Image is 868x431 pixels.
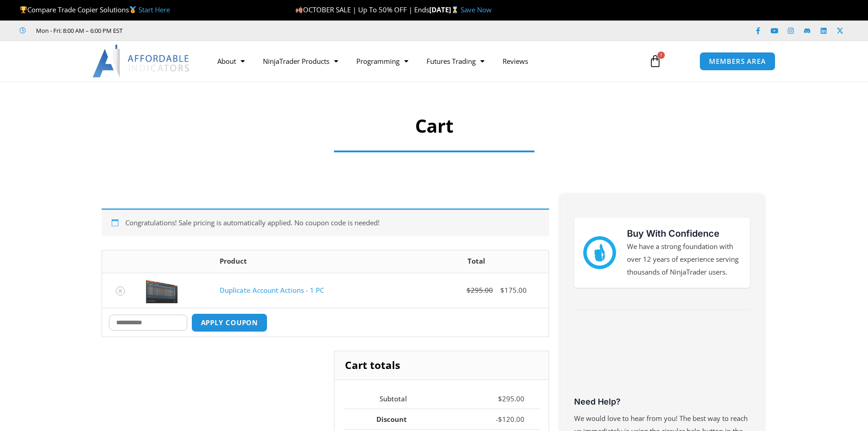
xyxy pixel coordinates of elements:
[191,313,268,332] button: Apply coupon
[208,51,638,72] nav: Menu
[129,6,136,13] img: 🥇
[220,286,324,295] a: Duplicate Account Actions - 1 PC
[500,286,527,295] bdi: 175.00
[699,52,776,71] a: MEMBERS AREA
[344,389,422,409] th: Subtotal
[709,58,766,65] span: MEMBERS AREA
[500,286,504,295] span: $
[208,51,254,72] a: About
[34,25,123,36] span: Mon - Fri: 8:00 AM – 6:00 PM EST
[92,45,190,78] img: LogoAI | Affordable Indicators – NinjaTrader
[627,227,741,240] h3: Buy With Confidence
[493,51,537,72] a: Reviews
[417,51,493,72] a: Futures Trading
[583,236,616,269] img: mark thumbs good 43913 | Affordable Indicators – NinjaTrader
[627,240,741,279] p: We have a strong foundation with over 12 years of experience serving thousands of NinjaTrader users.
[635,48,675,74] a: 1
[139,5,170,14] a: Start Here
[347,51,417,72] a: Programming
[496,415,498,424] span: -
[344,409,422,429] th: Discount
[132,113,736,139] h1: Cart
[574,396,750,407] h3: Need Help?
[20,5,170,14] span: Compare Trade Copier Solutions
[213,250,404,273] th: Product
[574,326,750,394] iframe: Customer reviews powered by Trustpilot
[452,6,458,13] img: ⌛
[461,5,492,14] a: Save Now
[498,415,524,424] bdi: 120.00
[467,286,471,295] span: $
[135,26,272,35] iframe: Customer reviews powered by Trustpilot
[116,286,125,296] a: Remove Duplicate Account Actions - 1 PC from cart
[254,51,347,72] a: NinjaTrader Products
[429,5,461,14] strong: [DATE]
[20,6,27,13] img: 🏆
[498,394,502,403] span: $
[404,250,548,273] th: Total
[657,52,665,59] span: 1
[467,286,493,295] bdi: 295.00
[296,6,303,13] img: 🍂
[498,394,524,403] bdi: 295.00
[102,208,549,236] div: Congratulations! Sale pricing is automatically applied. No coupon code is needed!
[295,5,429,14] span: OCTOBER SALE | Up To 50% OFF | Ends
[498,415,502,424] span: $
[146,278,178,303] img: Screenshot 2024-08-26 15414455555 | Affordable Indicators – NinjaTrader
[334,351,548,379] h2: Cart totals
